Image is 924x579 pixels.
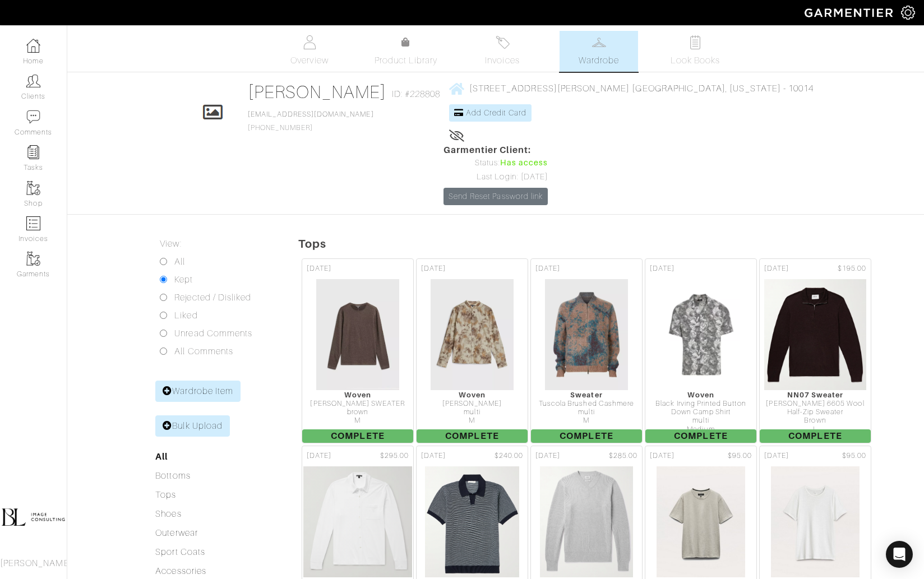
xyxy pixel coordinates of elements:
img: orders-27d20c2124de7fd6de4e0e44c1d41de31381a507db9b33961299e4e07d508b8c.svg [496,35,510,49]
div: M [531,416,642,425]
span: [DATE] [307,263,331,274]
a: [DATE] Woven [PERSON_NAME] multi M Complete [415,257,529,444]
img: HMd1pre6nFV9XYbyEimNk1c5 [656,466,746,578]
span: [DATE] [535,263,560,274]
div: Sweater [531,391,642,399]
img: clients-icon-6bae9207a08558b7cb47a8932f037763ab4055f8c8b6bfacd5dc20c3e0201464.png [26,74,40,88]
span: Garmentier Client: [443,143,548,157]
span: Overview [290,54,328,67]
div: M [302,416,413,425]
span: Add Credit Card [466,108,526,117]
div: multi [531,408,642,416]
div: Woven [417,391,528,399]
img: NRLcTgZMYwtpL5jQ9Ey47jCD [770,466,860,578]
span: [DATE] [307,451,331,461]
a: Overview [270,31,349,72]
label: View: [160,237,181,251]
img: JMWTkqioXrwfwFLA5dgCcwnP [539,466,634,578]
span: $95.00 [842,451,866,461]
div: Woven [645,391,756,399]
span: $285.00 [609,451,637,461]
span: [DATE] [650,451,674,461]
a: Look Books [656,31,734,72]
a: Accessories [155,566,206,576]
a: Wardrobe [560,31,638,72]
a: Add Credit Card [449,104,532,122]
a: All [155,451,168,462]
div: Medium [645,425,756,434]
span: [DATE] [535,451,560,461]
div: M [417,416,528,425]
a: [DATE] Sweater Tuscola Brushed Cashmere multi M Complete [529,257,644,444]
div: Black Irving Printed Button Down Camp Shirt [645,400,756,417]
span: [DATE] [764,263,789,274]
div: multi [645,416,756,425]
a: Bulk Upload [155,415,230,437]
img: orders-icon-0abe47150d42831381b5fb84f609e132dff9fe21cb692f30cb5eec754e2cba89.png [26,216,40,230]
span: $195.00 [838,263,866,274]
img: garmentier-logo-header-white-b43fb05a5012e4ada735d5af1a66efaba907eab6374d6393d1fbf88cb4ef424d.png [799,3,901,22]
div: L [760,425,871,434]
div: brown [302,408,413,416]
a: [STREET_ADDRESS][PERSON_NAME] [GEOGRAPHIC_DATA], [US_STATE] - 10014 [449,81,814,95]
a: Wardrobe Item [155,381,241,402]
div: Woven [302,391,413,399]
label: Kept [174,273,193,286]
span: Product Library [375,54,438,67]
span: [DATE] [650,263,674,274]
a: Outerwear [155,528,197,538]
span: Complete [417,429,528,443]
div: NN07 Sweater [760,391,871,399]
div: [PERSON_NAME] 6605 Wool Half-Zip Sweater [760,400,871,417]
div: Tuscola Brushed Cashmere [531,400,642,408]
a: [DATE] Woven Black Irving Printed Button Down Camp Shirt multi Medium Complete [644,257,758,444]
label: All [174,255,185,268]
img: reminder-icon-8004d30b9f0a5d33ae49ab947aed9ed385cf756f9e5892f1edd6e32f2345188e.png [26,145,40,159]
span: [DATE] [421,263,446,274]
span: ID: #228808 [392,87,441,101]
a: [EMAIL_ADDRESS][DOMAIN_NAME] [248,110,373,118]
a: [PERSON_NAME] [248,82,386,102]
img: 1AfZt8gavDvFFKBPDS8wzmH3 [430,279,515,391]
label: All Comments [174,345,233,358]
span: Complete [531,429,642,443]
img: wardrobe-487a4870c1b7c33e795ec22d11cfc2ed9d08956e64fb3008fe2437562e282088.svg [592,35,606,49]
div: multi [417,408,528,416]
img: 4pBJ9dc8aq5PjQzHF1UEPKhu [303,466,413,578]
div: [PERSON_NAME] SWEATER [302,400,413,408]
span: [STREET_ADDRESS][PERSON_NAME] [GEOGRAPHIC_DATA], [US_STATE] - 10014 [469,84,814,94]
h5: Tops [298,237,924,251]
div: [PERSON_NAME] [417,400,528,408]
img: todo-9ac3debb85659649dc8f770b8b6100bb5dab4b48dedcbae339e5042a72dfd3cc.svg [689,35,703,49]
img: BhFcF4JEnecgK4oKP8T6tBQ7 [659,279,743,391]
img: basicinfo-40fd8af6dae0f16599ec9e87c0ef1c0a1fdea2edbe929e3d69a839185d80c458.svg [303,35,317,49]
label: Unread Comments [174,327,252,340]
img: dashboard-icon-dbcd8f5a0b271acd01030246c82b418ddd0df26cd7fceb0bd07c9910d44c42f6.png [26,39,40,53]
img: garments-icon-b7da505a4dc4fd61783c78ac3ca0ef83fa9d6f193b1c9dc38574b1d14d53ca28.png [26,181,40,195]
div: Brown [760,416,871,425]
img: 2PPdJZdzEiMHdGmeNZPVem7B [764,279,867,391]
img: garments-icon-b7da505a4dc4fd61783c78ac3ca0ef83fa9d6f193b1c9dc38574b1d14d53ca28.png [26,252,40,266]
span: Invoices [485,54,519,67]
span: [DATE] [764,451,789,461]
a: Invoices [463,31,542,72]
a: [DATE] Woven [PERSON_NAME] SWEATER brown M Complete [301,257,415,444]
img: comment-icon-a0a6a9ef722e966f86d9cbdc48e553b5cf19dbc54f86b18d962a5391bc8f6eb6.png [26,110,40,124]
a: Tops [155,490,176,500]
img: 1MJNtTWcn3pRcNe7ixQNX3XN [544,279,629,391]
label: Rejected / Disliked [174,291,251,304]
span: $240.00 [495,451,523,461]
a: Product Library [367,36,445,67]
span: $95.00 [728,451,752,461]
div: Last Login: [DATE] [443,171,548,183]
label: Liked [174,309,197,322]
a: Bottoms [155,471,190,481]
a: Send Reset Password link [443,188,548,205]
span: [PHONE_NUMBER] [248,110,373,132]
span: $295.00 [380,451,409,461]
img: 3frjvoACw3MewAx4ZzJgHyJQ [316,279,400,391]
span: Look Books [671,54,720,67]
a: Shoes [155,509,181,519]
div: Status: [443,157,548,169]
img: gear-icon-white-bd11855cb880d31180b6d7d6211b90ccbf57a29d726f0c71d8c61bd08dd39cc2.png [901,6,915,20]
